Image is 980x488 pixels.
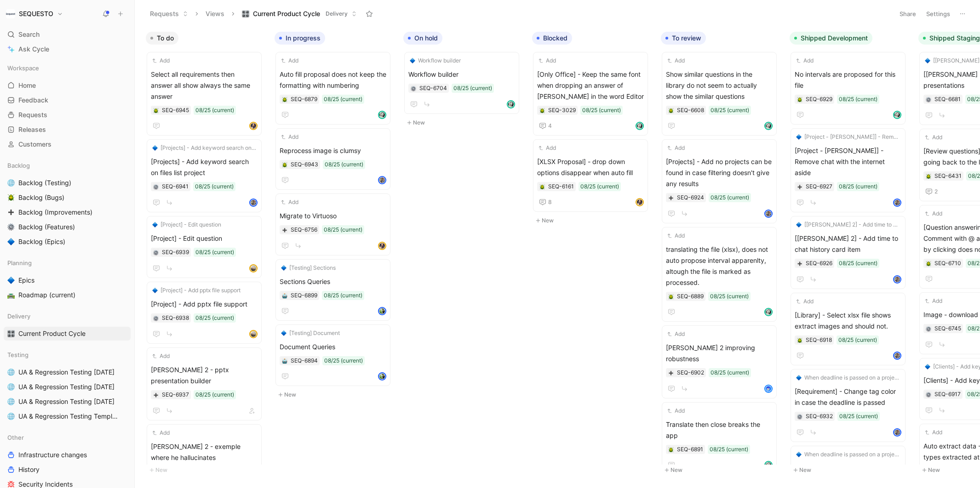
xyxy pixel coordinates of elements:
[324,225,362,234] div: 08/25 (current)
[408,69,515,80] span: Workflow builder
[795,297,815,306] button: Add
[934,324,961,333] div: SEQ-6745
[539,107,545,113] button: 🪲
[806,259,832,268] div: SEQ-6926
[153,316,159,321] img: ⚙️
[280,132,300,142] button: Add
[801,34,868,43] span: Shipped Development
[804,132,900,142] span: [Project - [PERSON_NAME]] - Remove chat with the internet aside
[162,313,189,323] div: SEQ-6938
[934,259,961,268] div: SEQ-6710
[18,329,86,338] span: Current Product Cycle
[146,32,178,45] button: To do
[548,123,552,129] span: 4
[668,195,674,201] img: ➕
[379,177,385,183] img: avatar
[18,290,75,300] span: Roadmap (current)
[925,58,930,63] img: 🔷
[796,222,802,227] img: 🔷
[408,56,462,65] button: 🔷Workflow builder
[6,177,17,188] button: 🌐
[289,263,336,272] span: [Testing] Sections
[18,140,52,149] span: Customers
[668,293,674,300] button: 🪲
[151,286,242,295] button: 🔷[Project] - Add pptx file support
[411,86,416,91] img: ⚙️
[18,178,71,187] span: Backlog (Testing)
[153,183,159,190] button: ⚙️
[162,182,189,191] div: SEQ-6941
[324,291,362,300] div: 08/25 (current)
[4,205,131,219] a: ➕Backlog (Improvements)
[153,107,159,113] button: 🪲
[7,330,15,337] img: 🎛️
[379,243,385,249] img: avatar
[795,69,901,91] span: No intervals are proposed for this file
[894,112,900,118] img: avatar
[532,215,653,226] button: New
[923,209,944,218] button: Add
[7,161,30,170] span: Backlog
[4,327,131,340] a: 🎛️Current Product Cycle
[18,110,47,119] span: Requests
[379,308,385,314] img: avatar
[286,34,321,43] span: In progress
[153,315,159,321] button: ⚙️
[153,249,159,255] button: ⚙️
[539,184,545,190] img: 🪲
[151,156,258,178] span: [Projects] - Add keyword search on files list project
[508,101,514,108] img: avatar
[537,69,644,102] span: [Only Office] - Keep the same font when dropping an answer of [PERSON_NAME] in the word Editor
[280,276,386,287] span: Sections Queries
[282,293,287,299] img: 🤖
[280,329,341,338] button: 🔷[Testing] Document
[403,32,442,45] button: On hold
[537,156,644,178] span: [XLSX Proposal] - drop down options disappear when auto fill
[152,222,158,227] img: 🔷
[795,145,901,178] span: [Project - [PERSON_NAME]] - Remove chat with the internet aside
[7,238,15,245] img: 🔷
[146,7,192,21] button: Requests
[281,161,288,168] button: 🪲
[275,52,390,125] a: AddAuto fill proposal does not keep the formatting with numbering08/25 (current)avatar
[895,7,920,20] button: Share
[4,79,131,92] a: Home
[153,250,159,255] img: ⚙️
[4,256,131,302] div: Planning🔷Epics🛣️Roadmap (current)
[152,145,158,151] img: 🔷
[324,95,362,104] div: 08/25 (current)
[280,198,300,207] button: Add
[282,162,287,168] img: 🪲
[765,309,772,315] img: avatar
[4,309,131,323] div: Delivery
[668,194,674,201] button: ➕
[838,335,877,345] div: 08/25 (current)
[543,34,567,43] span: Blocked
[18,29,40,40] span: Search
[6,289,17,301] button: 🛣️
[291,95,317,104] div: SEQ-6879
[201,7,229,21] button: Views
[923,296,944,306] button: Add
[548,106,576,115] div: SEQ-3029
[797,260,803,267] button: ➕
[533,52,648,136] a: Add[Only Office] - Keep the same font when dropping an answer of [PERSON_NAME] in the word Editor...
[922,7,954,20] button: Settings
[539,183,545,190] button: 🪲
[418,56,461,65] span: Workflow builder
[765,123,772,129] img: avatar
[539,108,545,113] img: 🪲
[4,108,131,122] a: Requests
[839,259,877,268] div: 08/25 (current)
[894,199,900,206] img: avatar
[280,145,386,156] span: Reprocess image is clumsy
[4,176,131,190] a: 🌐Backlog (Testing)
[19,10,53,18] h1: SEQUESTO
[4,93,131,107] a: Feedback
[929,34,980,43] span: Shipped Staging
[4,288,131,302] a: 🛣️Roadmap (current)
[275,324,390,386] a: 🔷[Testing] DocumentDocument Queries08/25 (current)avatar
[281,96,288,102] button: 🪲
[925,260,932,267] button: 🪲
